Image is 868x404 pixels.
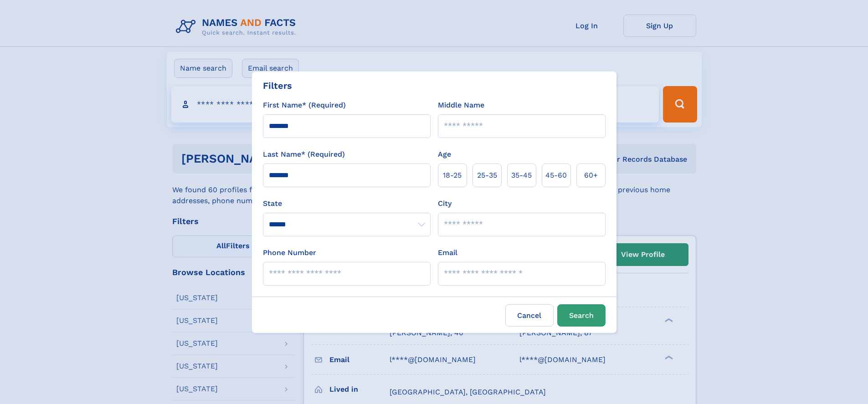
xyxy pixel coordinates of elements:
[443,170,462,181] span: 18‑25
[438,100,484,111] label: Middle Name
[263,247,316,258] label: Phone Number
[545,170,567,181] span: 45‑60
[584,170,598,181] span: 60+
[438,198,452,209] label: City
[438,149,451,160] label: Age
[511,170,532,181] span: 35‑45
[477,170,497,181] span: 25‑35
[263,149,345,160] label: Last Name* (Required)
[557,304,606,327] button: Search
[263,79,292,92] div: Filters
[505,304,554,327] label: Cancel
[263,198,431,209] label: State
[263,100,346,111] label: First Name* (Required)
[438,247,457,258] label: Email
